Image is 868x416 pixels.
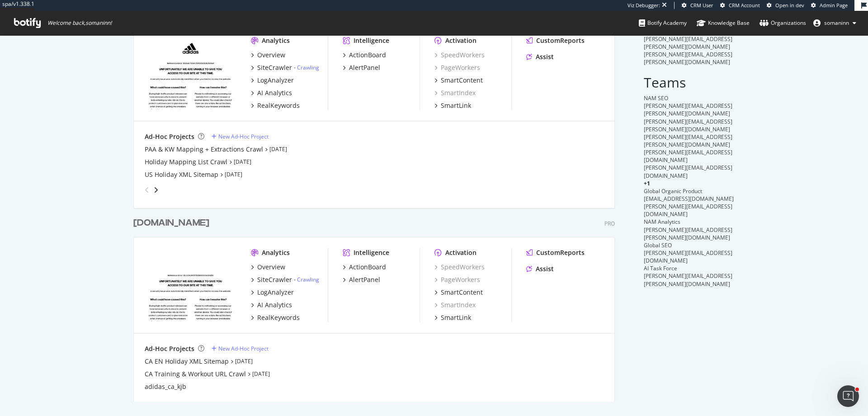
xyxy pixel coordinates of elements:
a: Crawling [297,64,319,71]
div: SiteCrawler [257,275,292,284]
a: PageWorkers [434,275,480,284]
span: somaninn [824,19,849,27]
a: [DATE] [252,370,270,378]
a: SmartContent [434,76,483,85]
div: NAM SEO [644,94,735,102]
a: [DATE] [225,171,242,178]
div: RealKeywords [257,313,300,322]
h2: Teams [644,75,735,90]
img: adidas.com/us [145,36,236,109]
div: SmartContent [441,288,483,297]
a: US Holiday XML Sitemap [145,170,218,179]
span: [EMAIL_ADDRESS][DOMAIN_NAME] [644,195,734,203]
a: Crawling [297,276,319,283]
a: SmartLink [434,101,471,110]
button: somaninn [806,16,863,30]
span: CRM Account [729,2,760,9]
a: RealKeywords [251,313,300,322]
a: CustomReports [526,248,585,257]
div: Ad-Hoc Projects [145,132,194,141]
a: [DATE] [234,158,251,166]
span: [PERSON_NAME][EMAIL_ADDRESS][DOMAIN_NAME] [644,249,732,264]
a: Organizations [759,11,806,35]
div: LogAnalyzer [257,76,294,85]
a: Open in dev [767,2,804,9]
div: Activation [445,248,476,257]
a: adidas_ca_kjb [145,382,186,391]
div: AlertPanel [349,275,380,284]
div: SmartContent [441,76,483,85]
div: PageWorkers [434,63,480,72]
div: SmartLink [441,313,471,322]
div: Botify Academy [639,18,687,28]
div: SiteCrawler [257,63,292,72]
a: [DATE] [235,357,253,365]
div: Organizations [759,18,806,28]
span: [PERSON_NAME][EMAIL_ADDRESS][PERSON_NAME][DOMAIN_NAME] [644,51,732,66]
a: SmartIndex [434,300,476,310]
a: Assist [526,52,554,61]
a: Botify Academy [639,11,687,35]
span: [PERSON_NAME][EMAIL_ADDRESS][PERSON_NAME][DOMAIN_NAME] [644,272,732,287]
div: CustomReports [536,248,585,257]
div: Intelligence [354,36,389,45]
a: SmartContent [434,288,483,297]
a: AI Analytics [251,88,292,97]
a: CA Training & Workout URL Crawl [145,370,246,379]
span: [PERSON_NAME][EMAIL_ADDRESS][PERSON_NAME][DOMAIN_NAME] [644,118,732,133]
div: Overview [257,51,285,60]
a: CustomReports [526,36,585,45]
div: Global Organic Product [644,187,735,195]
div: Analytics [262,36,290,45]
div: RealKeywords [257,101,300,110]
div: ActionBoard [349,51,386,60]
a: SmartIndex [434,88,476,97]
span: [PERSON_NAME][EMAIL_ADDRESS][DOMAIN_NAME] [644,164,732,179]
span: [PERSON_NAME][EMAIL_ADDRESS][PERSON_NAME][DOMAIN_NAME] [644,226,732,241]
a: ActionBoard [343,263,386,272]
a: LogAnalyzer [251,288,294,297]
a: CRM User [682,2,713,9]
div: angle-left [141,183,153,197]
div: angle-right [153,185,159,194]
a: Knowledge Base [697,11,750,35]
a: New Ad-Hoc Project [212,345,269,352]
a: SmartLink [434,313,471,322]
a: SpeedWorkers [434,51,485,60]
span: [PERSON_NAME][EMAIL_ADDRESS][DOMAIN_NAME] [644,148,732,164]
a: Assist [526,264,554,273]
a: CA EN Holiday XML Sitemap [145,357,229,366]
div: Knowledge Base [697,18,750,28]
div: AlertPanel [349,63,380,72]
span: [PERSON_NAME][EMAIL_ADDRESS][DOMAIN_NAME] [644,203,732,218]
a: Overview [251,263,285,272]
div: Overview [257,263,285,272]
a: PAA & KW Mapping + Extractions Crawl [145,145,263,154]
span: [PERSON_NAME][EMAIL_ADDRESS][PERSON_NAME][DOMAIN_NAME] [644,133,732,148]
span: Open in dev [775,2,804,9]
div: Ad-Hoc Projects [145,344,194,353]
a: SpeedWorkers [434,263,485,272]
a: AlertPanel [343,275,380,284]
a: Holiday Mapping List Crawl [145,157,227,166]
a: [DOMAIN_NAME] [133,217,213,230]
div: AI Analytics [257,88,292,97]
a: New Ad-Hoc Project [212,133,269,140]
div: New Ad-Hoc Project [218,345,269,352]
div: Assist [536,264,554,273]
iframe: Intercom live chat [837,385,859,407]
img: adidas.ca [145,248,236,321]
span: + 1 [644,180,650,187]
a: CRM Account [720,2,760,9]
a: AlertPanel [343,63,380,72]
div: AI Analytics [257,300,292,310]
div: SmartLink [441,101,471,110]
